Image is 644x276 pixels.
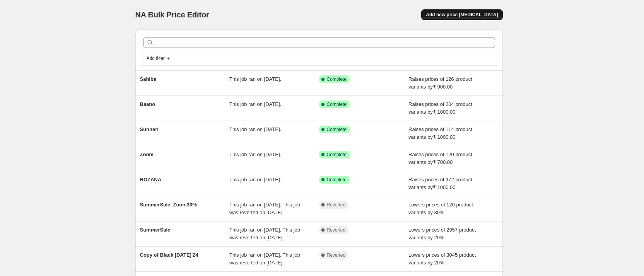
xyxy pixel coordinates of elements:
[433,159,453,165] span: ₹ 700.00
[426,12,498,18] span: Add new price [MEDICAL_DATA]
[327,101,347,107] span: Complete
[408,177,472,190] span: Raises prices of 972 product variants by
[327,76,347,82] span: Complete
[135,10,209,19] span: NA Bulk Price Editor
[140,76,157,82] span: Sahiba
[327,227,346,233] span: Reverted
[140,252,198,258] span: Copy of Black [DATE]'24
[140,126,159,132] span: Sunheri
[408,101,472,115] span: Raises prices of 204 product variants by
[408,76,472,90] span: Raises prices of 126 product variants by
[140,177,162,182] span: ROZANA
[143,54,174,63] button: Add filter
[229,252,300,266] span: This job ran on [DATE]. This job was reverted on [DATE].
[229,126,281,132] span: This job ran on [DATE].
[421,9,502,20] button: Add new price [MEDICAL_DATA]
[229,101,281,107] span: This job ran on [DATE].
[433,184,456,190] span: ₹ 1000.00
[408,152,472,165] span: Raises prices of 120 product variants by
[408,252,476,266] span: Lowers prices of 3045 product variants by 20%
[408,202,473,215] span: Lowers prices of 120 product variants by 30%
[229,76,281,82] span: This job ran on [DATE].
[327,252,346,258] span: Reverted
[140,152,154,157] span: Zooni
[327,202,346,208] span: Reverted
[433,134,456,140] span: ₹ 1000.00
[229,202,300,215] span: This job ran on [DATE]. This job was reverted on [DATE].
[327,177,347,183] span: Complete
[140,227,171,233] span: SummerSale
[327,126,347,133] span: Complete
[140,101,155,107] span: Baano
[408,126,472,140] span: Raises prices of 114 product variants by
[229,177,281,182] span: This job ran on [DATE].
[140,202,197,208] span: SummerSale_Zooni30%
[229,152,281,157] span: This job ran on [DATE].
[433,84,453,90] span: ₹ 900.00
[408,227,476,240] span: Lowers prices of 2957 product variants by 20%
[229,227,300,240] span: This job ran on [DATE]. This job was reverted on [DATE].
[147,55,165,61] span: Add filter
[433,109,456,115] span: ₹ 1000.00
[327,152,347,158] span: Complete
